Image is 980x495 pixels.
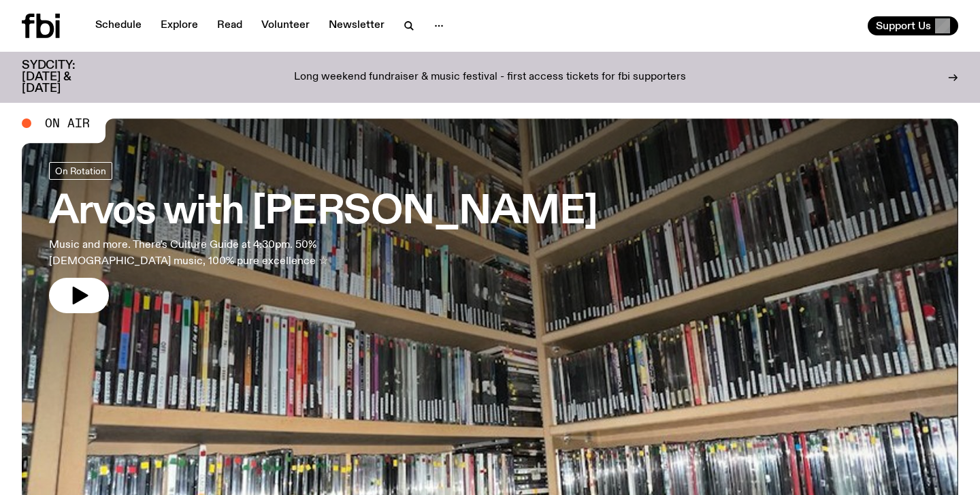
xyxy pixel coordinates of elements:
[49,193,598,231] h3: Arvos with [PERSON_NAME]
[55,165,106,176] span: On Rotation
[22,60,109,95] h3: SYDCITY: [DATE] & [DATE]
[253,16,318,35] a: Volunteer
[209,16,250,35] a: Read
[87,16,150,35] a: Schedule
[876,20,931,32] span: Support Us
[49,237,397,270] p: Music and more. There's Culture Guide at 4:30pm. 50% [DEMOGRAPHIC_DATA] music, 100% pure excellen...
[45,117,90,129] span: On Air
[49,162,112,180] a: On Rotation
[152,16,206,35] a: Explore
[294,71,686,84] p: Long weekend fundraiser & music festival - first access tickets for fbi supporters
[868,16,958,35] button: Support Us
[49,162,598,313] a: Arvos with [PERSON_NAME]Music and more. There's Culture Guide at 4:30pm. 50% [DEMOGRAPHIC_DATA] m...
[321,16,393,35] a: Newsletter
